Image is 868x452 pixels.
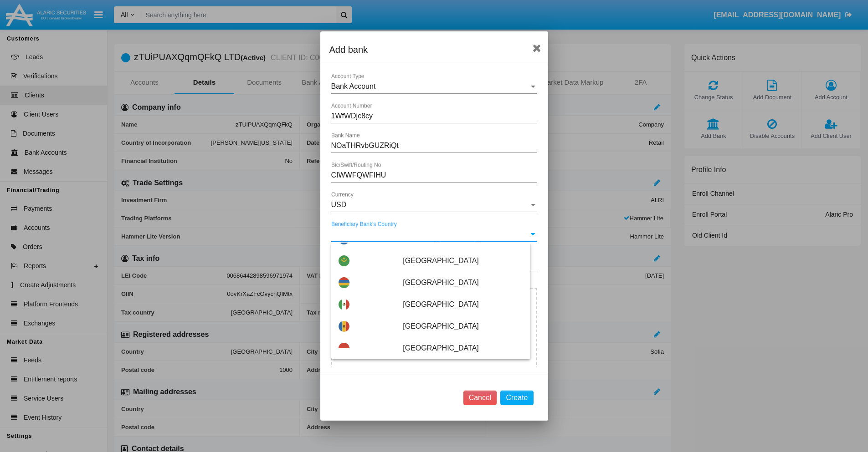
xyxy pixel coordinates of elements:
span: [GEOGRAPHIC_DATA] [403,250,523,272]
button: Create [500,391,533,405]
div: Add bank [329,42,539,57]
span: USD [331,201,347,208]
button: Cancel [463,391,497,405]
span: [GEOGRAPHIC_DATA] [403,315,523,337]
span: [GEOGRAPHIC_DATA] [403,294,523,315]
span: Bank Account [331,82,376,90]
span: [GEOGRAPHIC_DATA] [403,337,523,359]
span: [GEOGRAPHIC_DATA] [403,272,523,294]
